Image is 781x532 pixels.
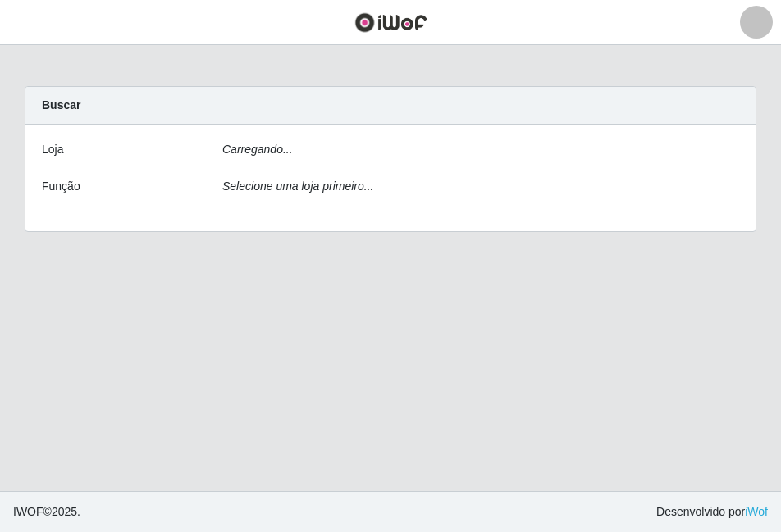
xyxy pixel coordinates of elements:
[13,503,80,521] span: © 2025 .
[42,98,80,111] strong: Buscar
[42,141,63,158] label: Loja
[354,12,427,33] img: CoreUI Logo
[745,505,768,518] a: iWof
[222,143,293,156] i: Carregando...
[656,503,768,521] span: Desenvolvido por
[222,180,373,193] i: Selecione uma loja primeiro...
[13,505,43,518] span: IWOF
[42,178,80,195] label: Função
